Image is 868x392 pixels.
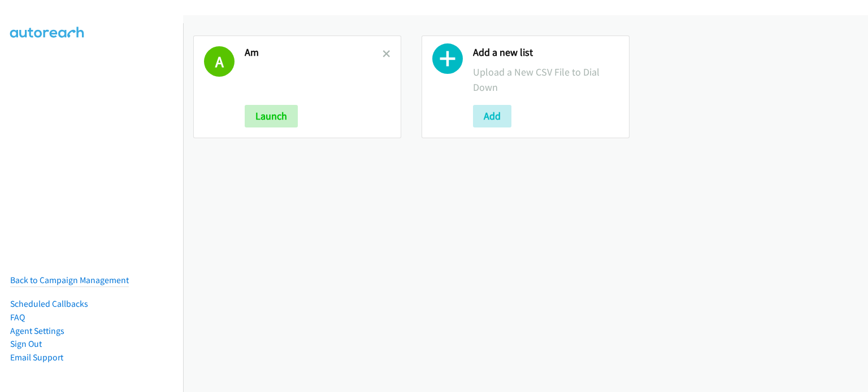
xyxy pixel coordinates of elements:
[10,325,64,336] a: Agent Settings
[10,312,25,323] a: FAQ
[10,352,63,363] a: Email Support
[245,46,383,59] h2: Am
[204,46,235,77] h1: A
[10,338,42,349] a: Sign Out
[473,105,511,127] button: Add
[245,105,298,127] button: Launch
[10,298,88,309] a: Scheduled Callbacks
[473,64,619,95] p: Upload a New CSV File to Dial Down
[473,46,619,59] h2: Add a new list
[10,275,129,285] a: Back to Campaign Management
